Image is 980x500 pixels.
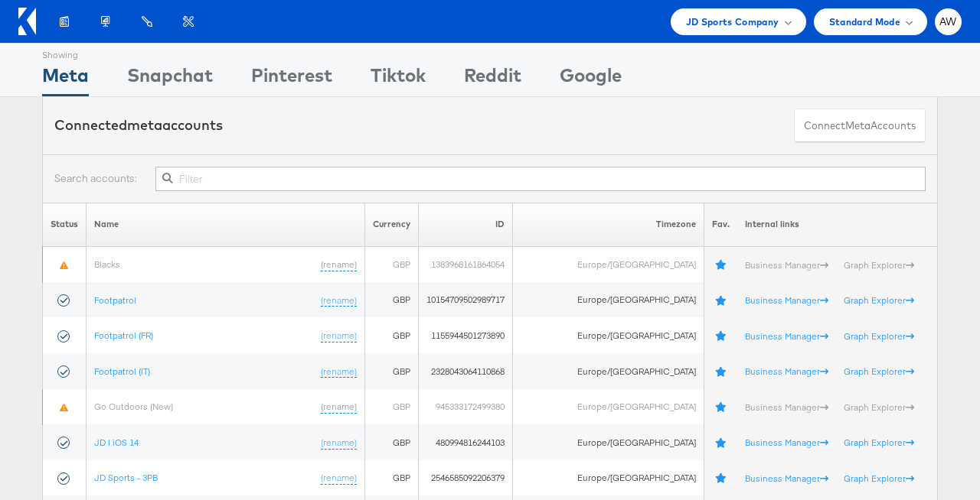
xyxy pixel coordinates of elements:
[43,203,87,246] th: Status
[419,424,513,460] td: 480994816244103
[844,330,914,341] a: Graph Explorer
[321,258,357,271] a: (rename)
[94,436,139,447] a: JD | iOS 14
[419,282,513,318] td: 10154709502989717
[419,353,513,389] td: 2328043064110868
[365,317,419,353] td: GBP
[321,436,357,449] a: (rename)
[94,365,150,376] a: Footpatrol (IT)
[419,389,513,425] td: 945333172499380
[939,17,957,27] span: AW
[745,472,828,483] a: Business Manager
[419,460,513,496] td: 2546585092206379
[844,436,914,447] a: Graph Explorer
[365,246,419,282] td: GBP
[513,317,704,353] td: Europe/[GEOGRAPHIC_DATA]
[127,116,162,134] span: meta
[419,317,513,353] td: 1155944501273890
[127,62,213,96] div: Snapchat
[94,472,158,483] a: JD Sports - 3PB
[829,14,900,30] span: Standard Mode
[94,400,173,411] a: Go Outdoors (New)
[513,203,704,246] th: Timezone
[54,115,223,135] div: Connected accounts
[419,203,513,246] th: ID
[365,424,419,460] td: GBP
[686,14,779,30] span: JD Sports Company
[844,472,914,483] a: Graph Explorer
[464,62,521,96] div: Reddit
[844,294,914,305] a: Graph Explorer
[844,401,914,412] a: Graph Explorer
[745,401,828,412] a: Business Manager
[42,44,89,62] div: Showing
[745,436,828,447] a: Business Manager
[87,203,365,246] th: Name
[745,294,828,305] a: Business Manager
[365,353,419,389] td: GBP
[94,294,136,305] a: Footpatrol
[94,258,120,269] a: Blacks
[365,282,419,318] td: GBP
[560,62,622,96] div: Google
[94,329,153,340] a: Footpatrol (FR)
[513,282,704,318] td: Europe/[GEOGRAPHIC_DATA]
[365,460,419,496] td: GBP
[844,365,914,376] a: Graph Explorer
[321,294,357,307] a: (rename)
[794,109,926,143] button: ConnectmetaAccounts
[42,62,89,96] div: Meta
[844,258,914,270] a: Graph Explorer
[745,365,828,376] a: Business Manager
[513,246,704,282] td: Europe/[GEOGRAPHIC_DATA]
[321,472,357,485] a: (rename)
[251,62,332,96] div: Pinterest
[513,353,704,389] td: Europe/[GEOGRAPHIC_DATA]
[513,460,704,496] td: Europe/[GEOGRAPHIC_DATA]
[745,258,828,270] a: Business Manager
[513,389,704,425] td: Europe/[GEOGRAPHIC_DATA]
[365,203,419,246] th: Currency
[419,246,513,282] td: 1383968161864054
[321,400,357,413] a: (rename)
[845,119,871,133] span: meta
[745,330,828,341] a: Business Manager
[321,329,357,342] a: (rename)
[513,424,704,460] td: Europe/[GEOGRAPHIC_DATA]
[371,62,426,96] div: Tiktok
[365,389,419,425] td: GBP
[321,365,357,378] a: (rename)
[155,167,926,191] input: Filter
